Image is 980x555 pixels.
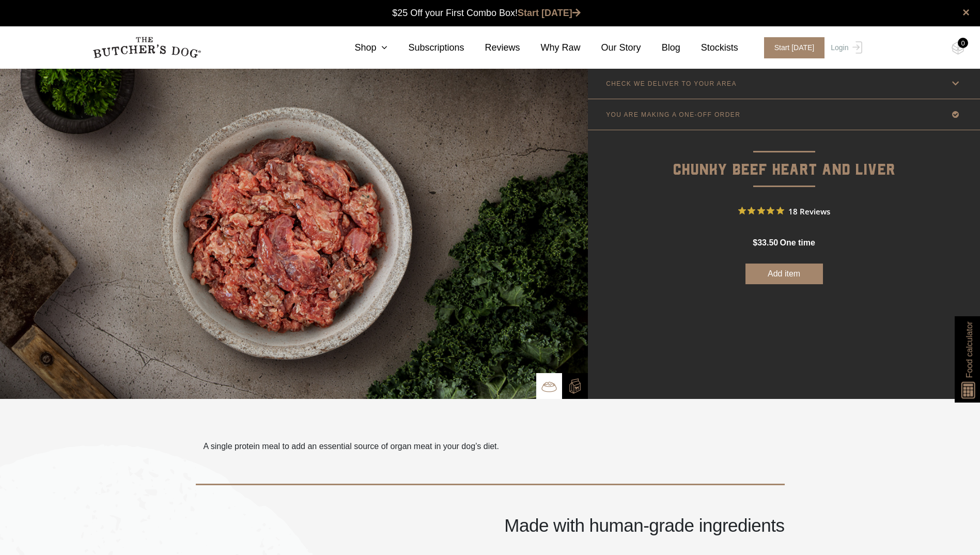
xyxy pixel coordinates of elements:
[567,378,583,394] img: TBD_Build-A-Box-2.png
[738,203,830,219] button: Rated 4.9 out of 5 stars from 18 reviews. Jump to reviews.
[606,80,737,87] p: CHECK WE DELIVER TO YOUR AREA
[963,321,975,378] span: Food calculator
[962,6,970,19] a: close
[518,8,581,18] a: Start [DATE]
[745,264,823,284] button: Add item
[196,516,785,534] h4: Made with human-grade ingredients
[581,41,641,55] a: Our Story
[952,41,965,55] img: TBD_Cart-Empty.png
[588,130,980,182] p: Chunky Beef Heart and Liver
[788,203,830,219] span: 18 Reviews
[334,41,387,55] a: Shop
[464,41,520,55] a: Reviews
[387,41,464,55] a: Subscriptions
[764,37,825,58] span: Start [DATE]
[588,68,980,99] a: CHECK WE DELIVER TO YOUR AREA
[520,41,581,55] a: Why Raw
[958,38,968,48] div: 0
[641,41,680,55] a: Blog
[753,238,757,247] span: $
[754,37,829,58] a: Start [DATE]
[780,238,815,247] span: one time
[541,379,557,394] img: TBD_Bowl.png
[828,37,862,58] a: Login
[606,111,740,118] p: YOU ARE MAKING A ONE-OFF ORDER
[204,440,500,453] p: A single protein meal to add an essential source of organ meat in your dog’s diet.
[680,41,738,55] a: Stockists
[588,99,980,130] a: YOU ARE MAKING A ONE-OFF ORDER
[757,238,778,247] span: 33.50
